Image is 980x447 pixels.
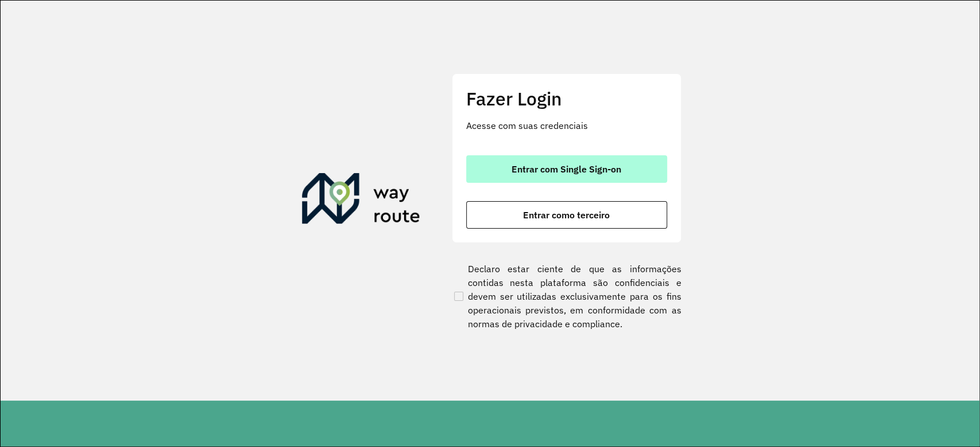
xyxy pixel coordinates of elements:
[466,155,667,183] button: button
[452,262,681,331] label: Declaro estar ciente de que as informações contidas nesta plataforma são confidenciais e devem se...
[466,201,667,229] button: button
[302,173,420,228] img: Roteirizador AmbevTech
[466,88,667,109] h2: Fazer Login
[466,119,667,132] p: Acesse com suas credenciais
[523,210,610,219] span: Entrar como terceiro
[512,164,621,174] span: Entrar com Single Sign-on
